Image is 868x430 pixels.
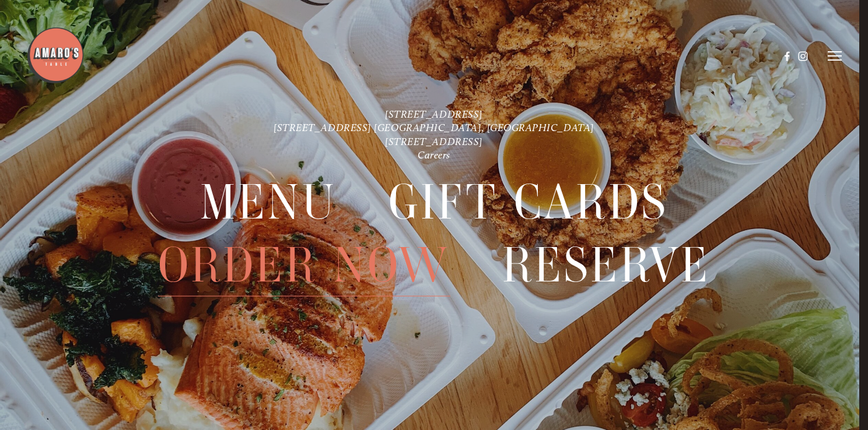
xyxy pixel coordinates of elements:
a: Order Now [158,234,450,296]
span: Menu [200,170,337,233]
a: [STREET_ADDRESS] [385,135,483,147]
a: Menu [200,170,337,232]
a: Gift Cards [388,170,668,232]
span: Order Now [158,234,450,297]
a: [STREET_ADDRESS] [GEOGRAPHIC_DATA], [GEOGRAPHIC_DATA] [274,121,594,133]
a: [STREET_ADDRESS] [385,108,483,120]
a: Reserve [502,234,710,296]
span: Gift Cards [388,170,668,233]
span: Reserve [502,234,710,297]
a: Careers [418,149,450,161]
img: Amaro's Table [26,26,85,84]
